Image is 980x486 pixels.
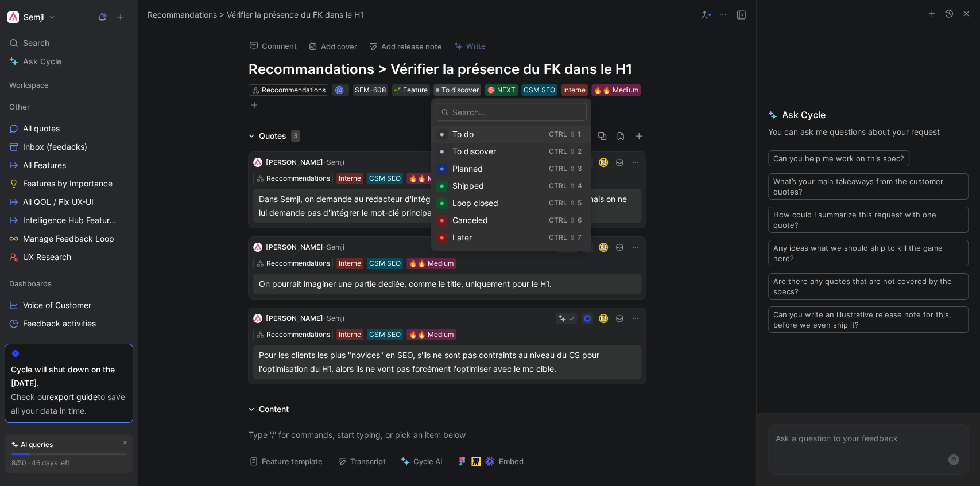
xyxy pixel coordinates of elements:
[570,146,575,157] div: ⇧
[578,197,582,209] div: 5
[570,197,575,209] div: ⇧
[578,180,582,192] div: 4
[570,215,575,226] div: ⇧
[549,197,567,209] div: Ctrl
[570,232,575,243] div: ⇧
[578,129,581,140] div: 1
[549,129,567,140] div: Ctrl
[578,146,582,157] div: 2
[452,129,474,139] span: To do
[570,163,575,174] div: ⇧
[578,215,582,226] div: 6
[549,163,567,174] div: Ctrl
[436,103,587,121] input: Search...
[549,146,567,157] div: Ctrl
[452,181,484,190] span: Shipped
[549,232,567,243] div: Ctrl
[570,129,575,140] div: ⇧
[452,232,472,242] span: Later
[452,164,483,173] span: Planned
[578,163,582,174] div: 3
[549,180,567,192] div: Ctrl
[452,146,496,156] span: To discover
[549,215,567,226] div: Ctrl
[452,215,488,225] span: Canceled
[452,198,498,208] span: Loop closed
[578,232,582,243] div: 7
[570,180,575,192] div: ⇧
